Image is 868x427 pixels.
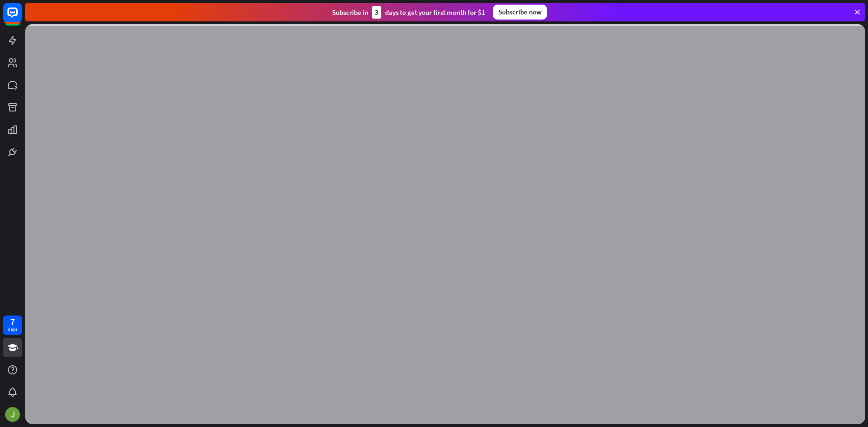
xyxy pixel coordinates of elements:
[332,6,485,19] div: Subscribe in days to get your first month for $1
[10,318,15,326] div: 7
[3,315,22,335] a: 7 days
[8,326,17,333] div: days
[7,4,35,32] button: Open LiveChat chat widget
[372,6,381,19] div: 3
[493,5,547,20] div: Subscribe now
